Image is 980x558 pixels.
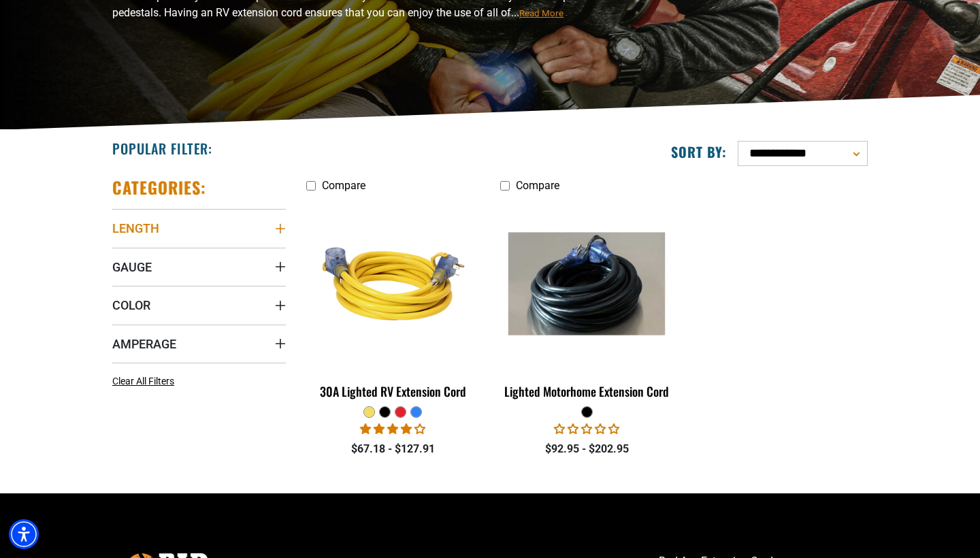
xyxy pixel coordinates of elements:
[112,286,286,324] summary: Color
[500,441,674,457] div: $92.95 - $202.95
[500,385,674,397] div: Lighted Motorhome Extension Cord
[112,220,159,236] span: Length
[306,441,480,457] div: $67.18 - $127.91
[671,143,727,161] label: Sort by:
[112,177,206,198] h2: Categories:
[112,336,176,352] span: Amperage
[9,519,39,549] div: Accessibility Menu
[112,248,286,286] summary: Gauge
[112,376,174,387] span: Clear All Filters
[554,423,619,436] span: 0.00 stars
[306,199,480,406] a: yellow 30A Lighted RV Extension Cord
[112,209,286,247] summary: Length
[322,179,365,192] span: Compare
[112,139,212,157] h2: Popular Filter:
[501,233,672,335] img: black
[516,179,559,192] span: Compare
[308,206,479,362] img: yellow
[360,423,425,436] span: 4.11 stars
[112,374,180,389] a: Clear All Filters
[112,259,152,275] span: Gauge
[112,325,286,363] summary: Amperage
[519,8,563,18] span: Read More
[112,297,150,313] span: Color
[306,385,480,397] div: 30A Lighted RV Extension Cord
[500,199,674,406] a: black Lighted Motorhome Extension Cord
